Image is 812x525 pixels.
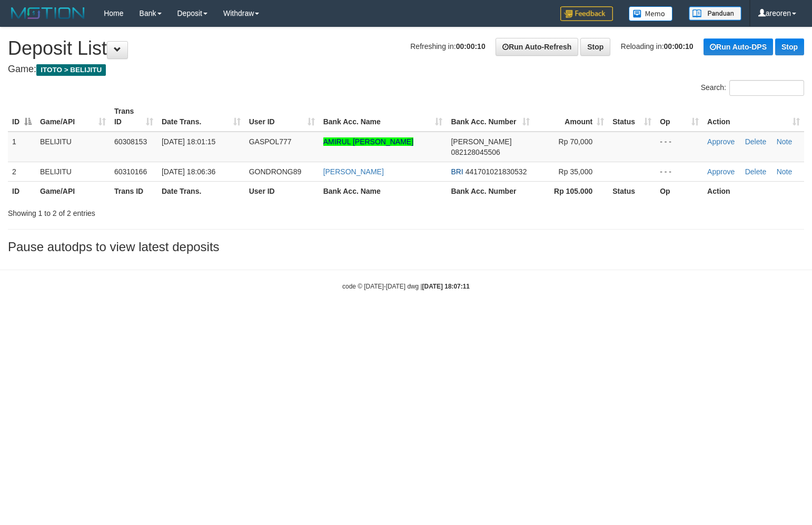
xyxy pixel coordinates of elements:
span: GASPOL777 [249,137,292,146]
strong: [DATE] 18:07:11 [422,283,470,290]
td: 1 [8,132,36,162]
strong: 00:00:10 [664,42,694,51]
a: Stop [775,38,804,55]
th: Op [656,181,703,201]
th: ID: activate to sort column descending [8,102,36,132]
th: Trans ID [110,181,157,201]
span: Rp 70,000 [559,137,593,146]
th: User ID: activate to sort column ascending [245,102,319,132]
th: Date Trans.: activate to sort column ascending [157,102,245,132]
div: Showing 1 to 2 of 2 entries [8,204,331,219]
span: 60310166 [114,167,147,176]
span: Rp 35,000 [559,167,593,176]
a: Approve [707,167,735,176]
a: AMIRUL [PERSON_NAME] [323,137,413,146]
span: BRI [451,167,463,176]
th: Action: activate to sort column ascending [703,102,804,132]
th: Bank Acc. Number [447,181,534,201]
th: User ID [245,181,319,201]
span: Reloading in: [621,42,694,51]
th: Bank Acc. Name [319,181,447,201]
h3: Pause autodps to view latest deposits [8,240,804,254]
span: [DATE] 18:06:36 [162,167,215,176]
th: Amount: activate to sort column ascending [534,102,608,132]
img: Feedback.jpg [560,6,613,21]
a: Run Auto-DPS [704,38,773,55]
span: [PERSON_NAME] [451,137,511,146]
h1: Deposit List [8,38,804,59]
span: Copy 082128045506 to clipboard [451,148,500,156]
span: Refreshing in: [410,42,485,51]
img: Button%20Memo.svg [629,6,673,21]
th: ID [8,181,36,201]
a: Delete [745,137,766,146]
th: Trans ID: activate to sort column ascending [110,102,157,132]
th: Status: activate to sort column ascending [608,102,656,132]
th: Game/API [36,181,110,201]
label: Search: [701,80,804,96]
th: Status [608,181,656,201]
h4: Game: [8,64,804,75]
a: Note [777,167,793,176]
td: - - - [656,162,703,181]
small: code © [DATE]-[DATE] dwg | [342,283,470,290]
img: panduan.png [689,6,741,21]
span: GONDRONG89 [249,167,302,176]
td: BELIJITU [36,132,110,162]
th: Bank Acc. Number: activate to sort column ascending [447,102,534,132]
a: [PERSON_NAME] [323,167,384,176]
th: Game/API: activate to sort column ascending [36,102,110,132]
span: ITOTO > BELIJITU [36,64,106,76]
input: Search: [729,80,804,96]
a: Note [777,137,793,146]
a: Approve [707,137,735,146]
th: Date Trans. [157,181,245,201]
td: - - - [656,132,703,162]
a: Stop [580,38,610,56]
span: 60308153 [114,137,147,146]
strong: 00:00:10 [456,42,486,51]
span: [DATE] 18:01:15 [162,137,215,146]
td: BELIJITU [36,162,110,181]
th: Op: activate to sort column ascending [656,102,703,132]
a: Delete [745,167,766,176]
th: Action [703,181,804,201]
a: Run Auto-Refresh [496,38,578,56]
td: 2 [8,162,36,181]
span: Copy 441701021830532 to clipboard [466,167,527,176]
th: Bank Acc. Name: activate to sort column ascending [319,102,447,132]
img: MOTION_logo.png [8,5,88,21]
th: Rp 105.000 [534,181,608,201]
